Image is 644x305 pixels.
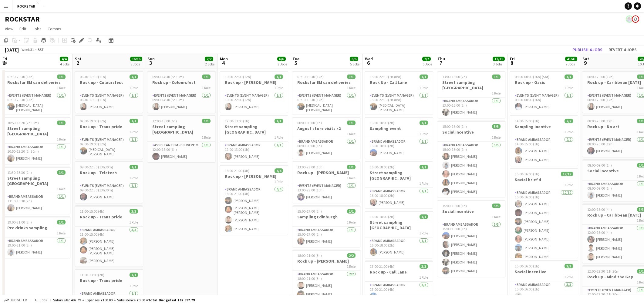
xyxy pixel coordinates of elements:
[370,121,394,125] span: 16:00-18:00 (2h)
[492,91,501,95] span: 1 Role
[292,117,360,159] app-job-card: 08:00-09:00 (1h)1/1August store visits x21 RoleBrand Ambassador1/108:00-09:00 (1h)[PERSON_NAME]
[587,207,612,212] span: 12:00-16:00 (4h)
[492,75,501,79] span: 1/1
[129,220,138,224] span: 1 Role
[2,216,70,258] div: 19:00-21:00 (2h)1/1Pre drinks sampling1 RoleBrand Ambassador1/119:00-21:00 (2h)[PERSON_NAME]
[220,56,228,61] span: Mon
[2,71,70,114] app-job-card: 07:30-20:30 (13h)1/1Rockstar EM can deliveries1 RoleEvents (Event Manager)1/107:30-20:30 (13h)[ME...
[220,92,288,113] app-card-role: Events (Event Manager)1/110:00-22:00 (12h)[PERSON_NAME]
[7,121,39,125] span: 10:50-13:20 (2h30m)
[437,80,505,91] h3: Street sampling [GEOGRAPHIC_DATA]
[75,205,143,267] app-job-card: 11:00-15:00 (4h)3/3Rock up - Trans pride1 RoleBrand Ambassador3/311:00-15:00 (4h)[PERSON_NAME][PE...
[17,25,29,33] a: Edit
[147,71,215,113] app-job-card: 09:00-14:30 (5h30m)1/1Rock up - Coloursfest1 RoleEvents (Event Manager)1/109:00-14:30 (5h30m)[PER...
[510,80,578,85] h3: Rock up - Oasis
[492,135,501,140] span: 1 Role
[292,250,360,300] div: 18:00-21:00 (3h)2/2Rock up - [PERSON_NAME]1 RoleBrand Ambassador2/218:00-21:00 (3h)[PERSON_NAME][...
[130,165,138,169] span: 1/1
[2,225,70,230] h3: Pre drinks sampling
[564,130,573,134] span: 1 Role
[437,98,505,118] app-card-role: Brand Ambassador1/113:00-15:00 (2h)[PERSON_NAME]
[587,269,621,274] span: 12:00-23:30 (11h30m)
[2,193,70,214] app-card-role: Brand Ambassador1/113:30-15:30 (2h)[PERSON_NAME]
[419,231,428,235] span: 1 Role
[2,59,7,66] span: 1
[147,92,215,113] app-card-role: Events (Event Manager)1/109:00-14:30 (5h30m)[PERSON_NAME]
[365,269,433,275] h3: Rock up - Call Lane
[370,214,394,219] span: 16:00-18:00 (2h)
[75,71,143,113] div: 06:30-17:30 (11h)1/1Rock up - Coloursfest1 RoleEvents (Event Manager)1/106:30-17:30 (11h)[PERSON_...
[365,170,433,181] h3: Street sampling [GEOGRAPHIC_DATA]
[347,176,356,180] span: 1 Role
[75,161,143,203] div: 09:00-22:30 (13h30m)1/1Rock up - Teletech1 RoleEvents (Event Manager)1/109:00-22:30 (13h30m)[PERS...
[274,135,283,140] span: 1 Role
[365,211,433,258] app-job-card: 16:00-18:00 (2h)1/1Street sampling [GEOGRAPHIC_DATA]1 RoleBrand Ambassador1/116:00-18:00 (2h)[PER...
[347,131,356,136] span: 1 Role
[292,205,360,247] app-job-card: 15:00-17:00 (2h)1/1Sampling Edinburgh1 RoleBrand Ambassador1/115:00-17:00 (2h)[PERSON_NAME]
[420,121,428,125] span: 1/1
[220,71,288,113] app-job-card: 10:00-22:00 (12h)1/1Rock up - [PERSON_NAME]1 RoleEvents (Event Manager)1/110:00-22:00 (12h)[PERSO...
[492,204,501,208] span: 5/5
[419,85,428,90] span: 1 Role
[75,214,143,220] h3: Rock up - Trans pride
[130,209,138,214] span: 3/3
[129,130,138,134] span: 1 Role
[582,56,589,61] span: Sat
[57,85,66,90] span: 1 Role
[297,75,324,79] span: 07:30-19:30 (12h)
[292,258,360,264] h3: Rock up - [PERSON_NAME]
[587,75,614,79] span: 08:00-20:00 (12h)
[565,57,577,61] span: 45/45
[38,47,44,52] div: BST
[510,177,578,182] h3: Social brief 4
[292,227,360,247] app-card-role: Brand Ambassador1/115:00-17:00 (2h)[PERSON_NAME]
[75,115,143,159] app-job-card: 07:00-19:00 (12h)1/1Rock up - Trans pride1 RoleEvents (Event Manager)1/107:00-19:00 (12h)[MEDICAL...
[442,75,467,79] span: 13:00-15:00 (2h)
[220,165,288,235] app-job-card: 18:00-21:00 (3h)4/4Rock up - [PERSON_NAME]1 RoleBrand Ambassador4/418:00-21:00 (3h)[PERSON_NAME][...
[57,220,66,224] span: 1/1
[565,75,573,79] span: 1/1
[292,138,360,159] app-card-role: Brand Ambassador1/108:00-09:00 (1h)[PERSON_NAME]
[225,75,251,79] span: 10:00-22:00 (12h)
[57,187,66,191] span: 1 Role
[365,56,373,61] span: Wed
[510,115,578,166] app-job-card: 14:00-15:00 (1h)2/2Sampling inentive1 RoleBrand Ambassador2/214:00-15:00 (1h)[PERSON_NAME][PERSON...
[515,172,539,176] span: 15:00-16:00 (1h)
[510,168,578,258] div: 15:00-16:00 (1h)12/12Social brief 41 RoleBrand Ambassador12/1215:00-16:00 (1h)[PERSON_NAME][PERSO...
[437,56,445,61] span: Thu
[370,75,401,79] span: 15:00-22:30 (7h30m)
[48,26,61,31] span: Comms
[202,85,211,90] span: 1 Role
[370,264,394,269] span: 17:00-21:00 (4h)
[32,26,42,31] span: Jobs
[437,121,505,197] app-job-card: 15:00-16:00 (1h)5/5Social incentive1 RoleBrand Ambassador5/515:00-16:00 (1h)[PERSON_NAME][PERSON_...
[147,142,215,162] app-card-role: Assistant EM - Deliveroo FR1/112:00-18:00 (6h)[PERSON_NAME]
[347,75,356,79] span: 1/1
[510,71,578,113] app-job-card: 08:00-00:00 (16h) (Sat)1/1Rock up - Oasis1 RoleEvents (Event Manager)1/108:00-00:00 (16h)[PERSON_...
[437,209,505,214] h3: Social incentive
[510,269,578,274] h3: Social incentive
[347,85,356,90] span: 1 Role
[129,85,138,90] span: 1 Role
[510,92,578,113] app-card-role: Events (Event Manager)1/108:00-00:00 (16h)[PERSON_NAME]
[2,237,70,258] app-card-role: Brand Ambassador1/119:00-21:00 (2h)[PERSON_NAME]
[2,25,16,33] a: View
[365,71,433,114] app-job-card: 15:00-22:30 (7h30m)1/1Rock Up - Call Lane1 RoleEvents (Event Manager)1/115:00-22:30 (7h30m)[MEDIC...
[80,209,104,214] span: 11:00-15:00 (4h)
[75,227,143,267] app-card-role: Brand Ambassador3/311:00-15:00 (4h)[PERSON_NAME][PERSON_NAME] [PERSON_NAME][PERSON_NAME]
[129,283,138,288] span: 1 Role
[422,57,431,61] span: 7/7
[75,136,143,159] app-card-role: Events (Event Manager)1/107:00-19:00 (12h)[MEDICAL_DATA][PERSON_NAME]
[297,253,322,258] span: 18:00-21:00 (3h)
[147,56,155,61] span: Sun
[220,115,288,162] div: 12:00-13:00 (1h)1/1Street sampling [GEOGRAPHIC_DATA]1 RoleBrand Ambassador1/112:00-13:00 (1h)[PER...
[2,167,70,214] app-job-card: 13:30-15:30 (2h)1/1Street sampling [GEOGRAPHIC_DATA]1 RoleBrand Ambassador1/113:30-15:30 (2h)[PER...
[365,188,433,208] app-card-role: Brand Ambassador1/116:00-18:00 (2h)[PERSON_NAME]
[2,175,70,186] h3: Street sampling [GEOGRAPHIC_DATA]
